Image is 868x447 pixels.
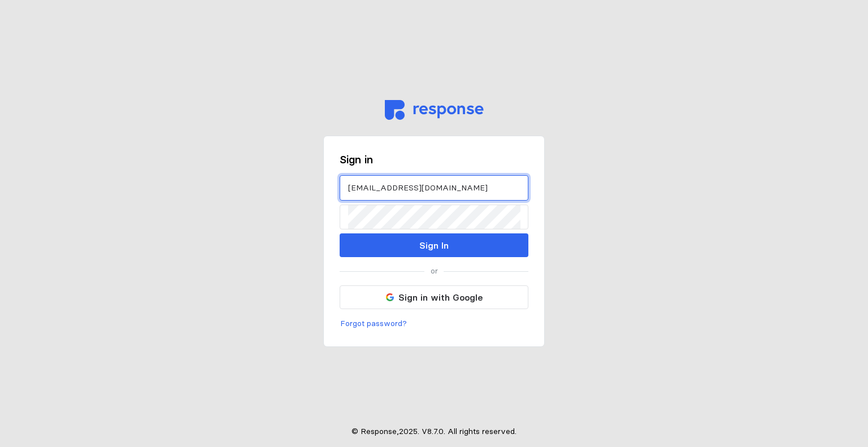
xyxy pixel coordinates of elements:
p: or [431,265,438,277]
button: Sign in with Google [340,285,528,309]
p: Sign in with Google [398,290,483,305]
img: svg%3e [386,293,394,301]
img: svg%3e [385,100,484,120]
input: Email [348,176,520,200]
button: Sign In [340,233,528,257]
h3: Sign in [340,152,528,167]
p: Sign In [419,238,449,253]
p: © Response, 2025 . V 8.7.0 . All rights reserved. [351,426,517,438]
p: Forgot password? [340,318,407,330]
button: Forgot password? [340,317,407,331]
